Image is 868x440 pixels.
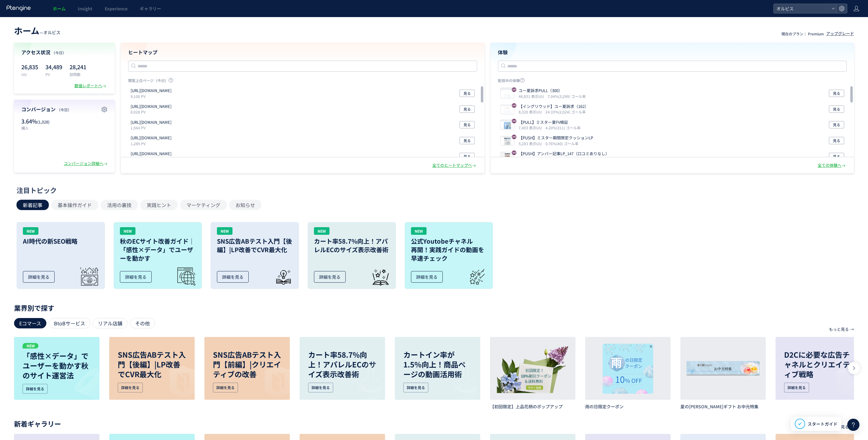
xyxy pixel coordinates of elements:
h3: 公式Youtobeチャネル 再開！実践ガイドの動画を 早速チェック [411,237,487,263]
button: 基本操作ガイド [51,200,98,210]
a: NEWカート率58.7%向上！アパレルECのサイズ表示改善術詳細を見る [308,222,396,289]
div: 詳細を見る [784,383,809,392]
div: NEW [314,227,330,235]
p: カートイン率が1.5％向上！商品ページの動画活用術 [403,350,472,379]
div: 詳細を見る [23,271,55,283]
img: 334de135c628a3f780958d16351e08c51753873929224.jpeg [501,90,514,98]
a: NEW公式Youtobeチャネル再開！実践ガイドの動画を早速チェック詳細を見る [405,222,493,289]
i: 7,403 表示UU [519,125,544,130]
div: 全てのヒートマップへ [432,163,477,168]
button: 見る [829,106,844,113]
i: 8,320 表示UU [519,109,544,114]
button: 実践ヒント [140,200,178,210]
span: ホーム [14,24,39,37]
span: 見る [463,137,471,144]
div: 全ての体験へ [818,163,847,168]
img: cc75abd3d48aa8f808243533ff0941a81755750401524.jpeg [501,137,514,145]
i: 7.04%(3,299) ゴール率 [548,94,586,99]
div: 詳細を見る [120,271,152,283]
p: 新着ギャラリー [14,422,854,425]
div: 詳細を見る [403,383,428,392]
div: BtoBサービス [49,318,90,328]
p: 1,564 PV [131,125,174,130]
span: オルビス [775,4,829,13]
p: 【PULL】ミスター夏FV検証 [519,120,578,125]
span: 見る [833,153,840,160]
div: 詳細を見る [118,383,143,392]
i: 46,831 表示UU [519,94,546,99]
span: オルビス [43,29,60,35]
p: 訪問数 [70,72,86,77]
div: Eコマース [14,318,46,328]
div: NEW [120,227,135,235]
button: お知らせ [229,200,261,210]
h3: カート率58.7%向上！アパレルECのサイズ表示改善術 [314,237,390,254]
img: image [347,362,385,400]
button: 見る [829,137,844,144]
div: 詳細を見る [411,271,443,283]
p: 配信中の体験 [498,78,847,85]
span: （今日） [52,50,66,55]
p: 閲覧上位ページ（今日） [128,78,477,85]
p: SNS広告ABテスト入門【前編】|クリエイティブの改善 [213,350,281,379]
span: 見る [463,90,471,97]
h3: 雨の日限定クーポン [585,403,671,410]
div: アップグレード [826,31,854,37]
p: もっと見る [829,324,849,334]
p: 28,241 [70,62,86,72]
p: 1,289 PV [131,141,174,146]
span: 見る [463,121,471,128]
span: 見る [833,121,840,128]
img: d2ff3e2b30abaab6864925480d2c28881752056707970.jpeg [501,106,514,114]
div: — [14,24,60,37]
p: カート率58.7%向上！アパレルECのサイズ表示改善術 [308,350,376,379]
a: NEWAI時代の新SEO戦略詳細を見る [16,222,105,289]
span: スタートガイド [808,421,837,427]
img: image [252,362,290,400]
p: 業界別で探す [14,306,854,309]
img: image [157,362,195,400]
span: 見る [833,106,840,113]
i: 544 表示UU [519,157,541,162]
button: 見る [829,121,844,128]
div: 詳細を見る [308,383,333,392]
p: 購入 [21,125,61,131]
p: https://pr.orbis.co.jp/cosmetics/clearful/331 [131,104,171,109]
p: 【イングリウッド】ユー夏訴求（162） [519,104,589,109]
i: 4.20%(311) ゴール率 [546,125,581,130]
p: 26,835 [21,62,38,72]
i: 1.65%(9) ゴール率 [542,157,573,162]
p: 1,278 PV [131,157,174,162]
img: c402fd8b98593c40163d866b4f4a13f01754463654498.jpeg [501,153,514,161]
p: https://orbis.co.jp/order/thanks [131,88,171,94]
div: 詳細を見る [213,383,238,392]
p: 8,028 PV [131,109,174,114]
div: NEW [23,227,38,235]
i: 5,283 表示UU [519,141,544,146]
h4: コンバージョン [21,106,107,113]
span: Experience [105,5,128,12]
p: https://pr.orbis.co.jp/cosmetics/mr/203-20 [131,151,171,157]
div: NEW [411,227,427,235]
div: NEW [217,227,232,235]
span: ギャラリー [140,5,161,12]
img: image [61,362,99,400]
p: 【PUSH】ミスター期間限定クッションLP [519,135,593,141]
p: 現在のプラン： Premium [781,31,824,36]
h3: AI時代の新SEO戦略 [23,237,99,245]
p: 9,106 PV [131,94,174,99]
button: 見る [459,121,475,128]
i: 24.33%(2,024) ゴール率 [546,109,586,114]
p: NEW [23,343,38,349]
img: image [823,362,861,400]
img: 5ac25d88a724073074c1e28f6834051a1755499461705.jpeg [501,121,514,130]
button: 新着記事 [16,200,49,210]
span: 見る [463,106,471,113]
div: 詳細を見る [314,271,346,283]
span: 見る [833,90,840,97]
a: NEW秋のECサイト改善ガイド｜「感性×データ」でユーザーを動かす詳細を見る [113,222,202,289]
div: その他 [130,318,155,328]
a: NEWSNS広告ABテスト入門【後編】|LP改善でCVR最大化詳細を見る [211,222,299,289]
p: https://pr.orbis.co.jp/cosmetics/udot/410-12 [131,135,171,141]
button: 見る [829,153,844,160]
